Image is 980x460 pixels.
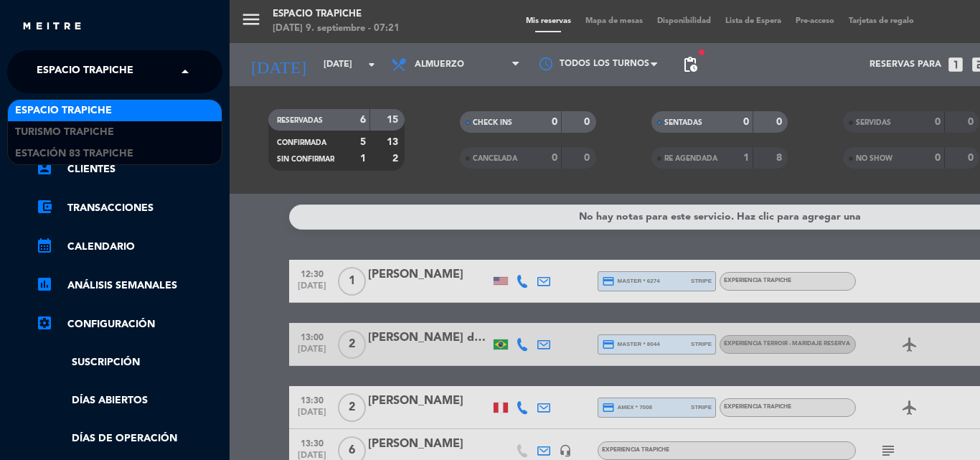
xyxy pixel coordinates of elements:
[682,56,699,73] span: pending_actions
[36,431,222,447] a: Días de Operación
[15,103,112,119] span: Espacio Trapiche
[36,277,222,294] a: ANÁLISIS SEMANALES
[36,314,53,332] i: settings_applications
[36,237,53,254] i: calendar_month
[36,276,53,293] i: assessment
[36,159,53,177] i: account_box
[36,198,53,215] i: account_balance_wallet
[36,393,222,409] a: Días abiertos
[36,161,222,178] a: Clientes
[36,316,222,333] a: Configuración
[36,238,222,255] a: Calendario
[37,57,133,87] span: Espacio Trapiche
[697,48,706,57] span: fiber_manual_record
[15,146,133,162] span: Estación 83 Trapiche
[22,22,83,32] img: MEITRE
[36,355,222,371] a: Suscripción
[15,124,114,141] span: Turismo Trapiche
[36,200,222,217] a: Transacciones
